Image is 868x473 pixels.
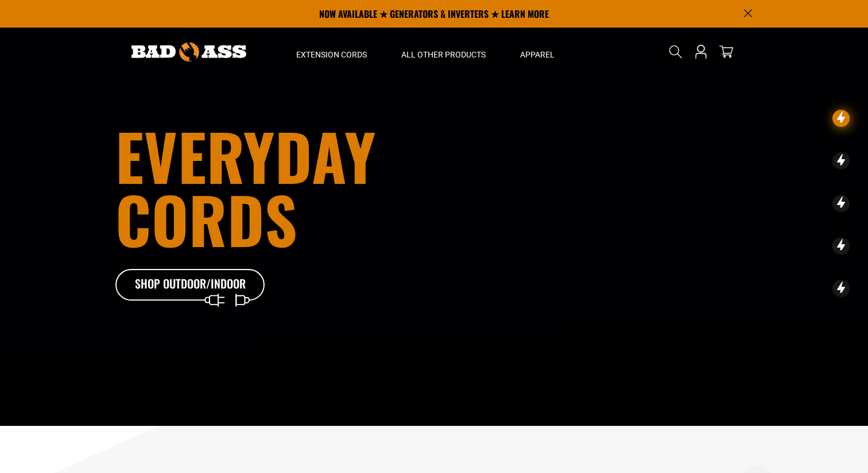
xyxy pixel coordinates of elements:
[115,269,265,301] a: Shop Outdoor/Indoor
[296,49,367,60] span: Extension Cords
[520,49,555,60] span: Apparel
[666,43,685,61] summary: Search
[503,28,572,76] summary: Apparel
[401,49,486,60] span: All Other Products
[115,124,498,251] h1: Everyday cords
[131,43,246,61] img: Bad Ass Extension Cords
[279,28,384,76] summary: Extension Cords
[384,28,503,76] summary: All Other Products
